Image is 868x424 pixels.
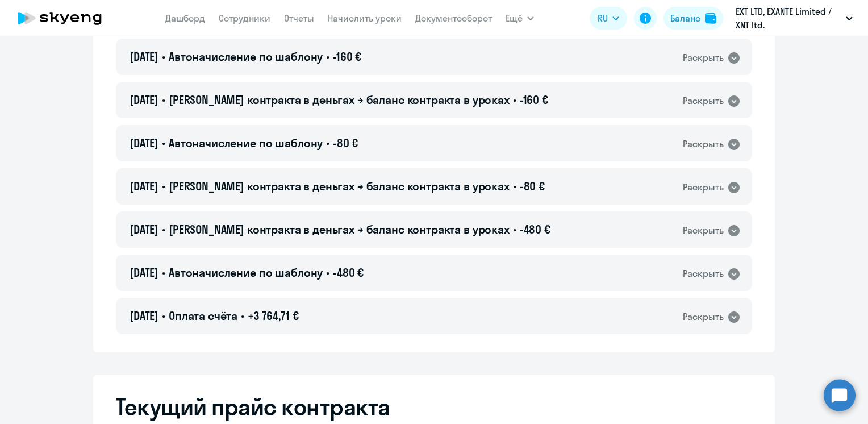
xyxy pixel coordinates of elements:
[130,265,158,280] span: [DATE]
[326,49,329,64] span: •
[162,309,165,323] span: •
[169,265,323,280] span: Автоначисление по шаблону
[162,222,165,236] span: •
[169,93,510,107] span: [PERSON_NAME] контракта в деньгах → баланс контракта в уроках
[663,7,723,30] button: Балансbalance
[162,179,165,193] span: •
[169,136,323,150] span: Автоначисление по шаблону
[162,265,165,280] span: •
[333,136,358,150] span: -80 €
[333,49,361,64] span: -160 €
[219,13,270,24] a: Сотрудники
[326,136,329,150] span: •
[248,309,298,323] span: +3 764,71 €
[513,179,516,193] span: •
[116,393,752,421] h2: Текущий прайс контракта
[333,265,364,280] span: -480 €
[683,51,724,65] div: Раскрыть
[162,49,165,64] span: •
[683,94,724,108] div: Раскрыть
[705,13,716,24] img: balance
[520,179,545,193] span: -80 €
[169,222,510,236] span: [PERSON_NAME] контракта в деньгах → баланс контракта в уроках
[683,223,724,238] div: Раскрыть
[130,49,158,64] span: [DATE]
[326,265,329,280] span: •
[520,222,550,236] span: -480 €
[520,93,548,107] span: -160 €
[683,310,724,324] div: Раскрыть
[130,136,158,150] span: [DATE]
[162,136,165,150] span: •
[590,7,627,30] button: RU
[513,93,516,107] span: •
[598,11,608,25] span: RU
[506,7,534,30] button: Ещё
[130,179,158,193] span: [DATE]
[683,267,724,281] div: Раскрыть
[506,11,523,25] span: Ещё
[683,137,724,151] div: Раскрыть
[169,309,237,323] span: Оплата счёта
[130,93,158,107] span: [DATE]
[162,93,165,107] span: •
[165,13,205,24] a: Дашборд
[683,180,724,194] div: Раскрыть
[130,222,158,236] span: [DATE]
[169,49,323,64] span: Автоначисление по шаблону
[415,13,492,24] a: Документооборот
[730,5,858,32] button: EXT LTD, ‎EXANTE Limited / XNT ltd.
[736,5,841,32] p: EXT LTD, ‎EXANTE Limited / XNT ltd.
[328,13,402,24] a: Начислить уроки
[241,309,244,323] span: •
[284,13,314,24] a: Отчеты
[169,179,510,193] span: [PERSON_NAME] контракта в деньгах → баланс контракта в уроках
[513,222,516,236] span: •
[130,309,158,323] span: [DATE]
[670,11,700,25] div: Баланс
